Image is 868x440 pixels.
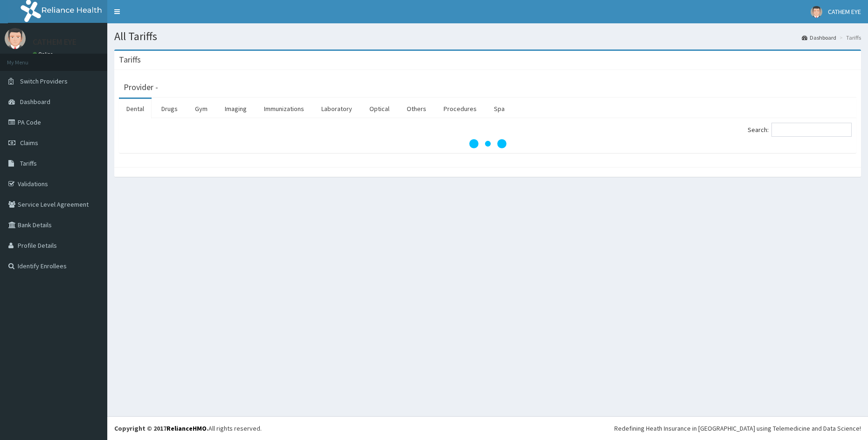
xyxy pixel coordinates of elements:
[119,56,141,64] h3: Tariffs
[20,77,68,85] span: Switch Providers
[114,30,861,42] h1: All Tariffs
[614,424,861,433] div: Redefining Heath Insurance in [GEOGRAPHIC_DATA] using Telemedicine and Data Science!
[257,99,312,119] a: Immunizations
[20,139,38,147] span: Claims
[20,98,50,106] span: Dashboard
[469,125,507,162] svg: audio-loading
[5,28,26,49] img: User Image
[828,7,861,16] span: CATHEM EYE
[124,83,158,91] h3: Provider -
[362,99,397,119] a: Optical
[436,99,484,119] a: Procedures
[399,99,434,119] a: Others
[114,424,208,433] strong: Copyright © 2017 .
[771,123,852,137] input: Search:
[314,99,360,119] a: Laboratory
[486,99,512,119] a: Spa
[20,159,37,168] span: Tariffs
[107,416,868,440] footer: All rights reserved.
[154,99,185,119] a: Drugs
[119,99,152,119] a: Dental
[187,99,215,119] a: Gym
[33,38,76,46] p: CATHEM EYE
[167,424,207,433] a: RelianceHMO
[802,34,836,42] a: Dashboard
[811,6,822,18] img: User Image
[217,99,254,119] a: Imaging
[837,34,861,42] li: Tariffs
[748,123,852,137] label: Search:
[33,51,55,57] a: Online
